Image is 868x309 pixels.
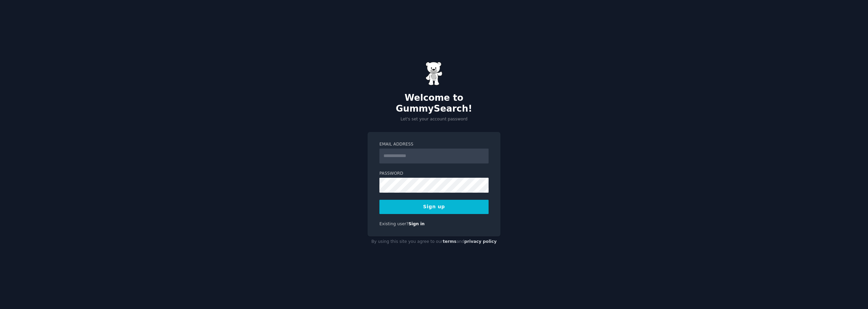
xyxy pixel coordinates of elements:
[443,239,456,244] a: terms
[426,62,442,85] img: Gummy Bear
[368,236,500,247] div: By using this site you agree to our and
[379,221,409,226] span: Existing user?
[409,221,425,226] a: Sign in
[379,141,489,148] label: Email Address
[368,116,500,122] p: Let's set your account password
[464,239,497,244] a: privacy policy
[379,200,489,214] button: Sign up
[379,171,489,177] label: Password
[368,93,500,114] h2: Welcome to GummySearch!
